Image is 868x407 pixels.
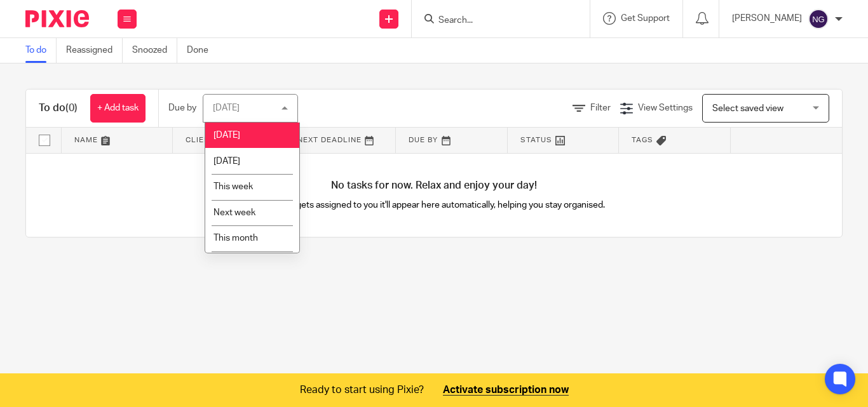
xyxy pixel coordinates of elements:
p: As work gets assigned to you it'll appear here automatically, helping you stay organised. [230,199,638,211]
h1: To do [39,102,78,115]
span: Tags [632,137,653,143]
span: Filter [590,103,611,112]
span: (0) [65,103,78,113]
h4: No tasks for now. Relax and enjoy your day! [26,179,842,192]
a: To do [25,38,57,63]
a: Snoozed [132,38,177,63]
span: View Settings [638,103,693,112]
a: Done [187,38,218,63]
input: Search [437,15,552,27]
span: This week [214,182,253,191]
img: Pixie [25,10,89,27]
p: Due by [168,102,196,114]
span: Select saved view [712,104,783,113]
span: Get Support [621,14,670,23]
span: [DATE] [214,131,240,140]
span: This month [214,234,258,243]
span: [DATE] [214,157,240,166]
div: [DATE] [213,103,240,112]
span: Next week [214,208,255,217]
p: [PERSON_NAME] [732,12,802,25]
a: Reassigned [66,38,123,63]
a: + Add task [90,94,146,123]
img: svg%3E [808,9,829,29]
